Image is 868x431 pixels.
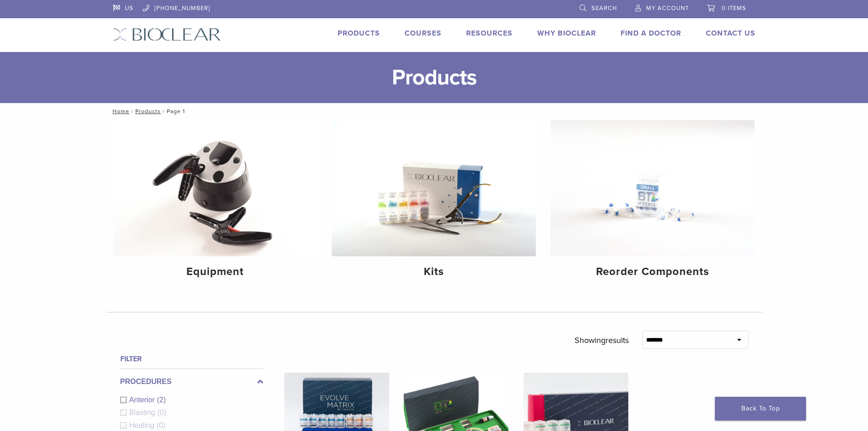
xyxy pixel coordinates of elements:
[129,409,158,416] span: Blasting
[550,120,755,286] a: Reorder Components
[715,397,806,421] a: Back To Top
[135,108,161,114] a: Products
[129,109,135,114] span: /
[339,264,529,280] h4: Kits
[121,264,310,280] h4: Equipment
[120,353,263,364] h4: Filter
[129,421,157,429] span: Heating
[157,409,166,416] span: (0)
[113,120,318,256] img: Equipment
[621,29,681,38] a: Find A Doctor
[722,5,746,12] span: 0 items
[157,396,166,404] span: (2)
[706,29,755,38] a: Contact Us
[129,396,157,404] span: Anterior
[338,29,380,38] a: Products
[591,5,617,12] span: Search
[157,421,166,429] span: (0)
[575,331,629,350] p: Showing results
[120,376,263,387] label: Procedures
[161,109,167,114] span: /
[646,5,689,12] span: My Account
[558,264,747,280] h4: Reorder Components
[110,108,129,114] a: Home
[332,120,536,286] a: Kits
[405,29,442,38] a: Courses
[537,29,596,38] a: Why Bioclear
[550,120,755,256] img: Reorder Components
[332,120,536,256] img: Kits
[113,28,221,41] img: Bioclear
[106,103,762,119] nav: Page 1
[466,29,513,38] a: Resources
[113,120,318,286] a: Equipment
